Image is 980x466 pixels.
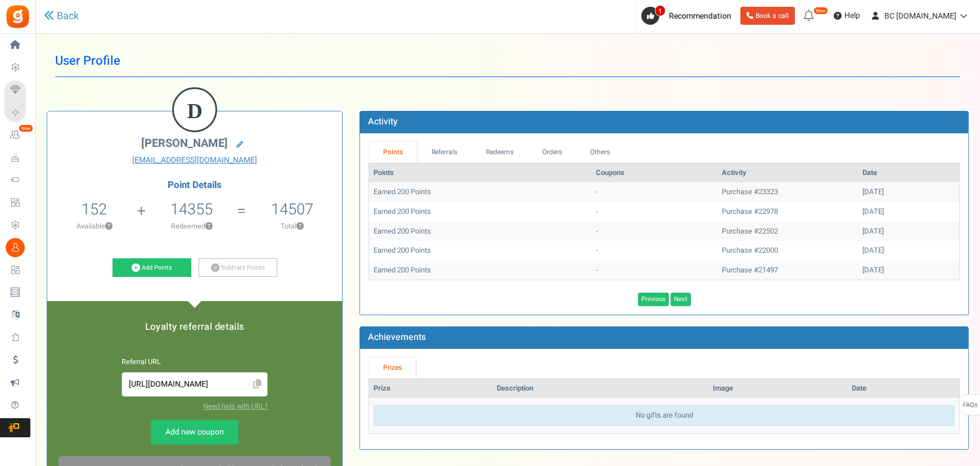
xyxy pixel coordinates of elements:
td: - [591,222,717,241]
a: Redeems [472,142,528,163]
em: New [19,124,33,132]
span: 152 [82,198,107,221]
div: [DATE] [862,187,955,198]
h1: User Profile [55,45,960,77]
a: Orders [528,142,576,163]
h5: Loyalty referral details [59,322,331,332]
p: Total [248,221,336,231]
a: Need help with URL? [203,401,268,411]
b: Achievements [368,330,426,344]
span: [PERSON_NAME] [141,135,228,151]
div: No gifts are found [374,405,955,426]
td: - [591,241,717,261]
th: Image [708,379,847,398]
th: Points [369,163,591,183]
a: Points [368,142,417,163]
td: Purchase #21497 [717,261,858,280]
span: FAQs [963,395,978,416]
th: Date [847,379,959,398]
th: Description [492,379,708,398]
td: Purchase #22502 [717,222,858,241]
button: ? [296,223,304,230]
p: Redeemed [147,221,236,231]
a: Help [829,7,865,25]
td: Purchase #23323 [717,182,858,202]
span: BC [DOMAIN_NAME] [884,10,956,22]
img: Gratisfaction [5,4,30,29]
a: New [5,126,30,145]
a: Add new coupon [151,420,239,445]
button: ? [205,223,213,230]
th: Prize [369,379,492,398]
em: New [813,7,828,15]
td: Earned 200 Points [369,241,591,261]
button: ? [105,223,113,230]
b: Activity [368,115,398,128]
span: Help [842,10,860,21]
div: [DATE] [862,245,955,256]
th: Date [858,163,959,183]
a: Referrals [417,142,472,163]
a: 1 Recommendation [641,7,736,25]
td: Earned 200 Points [369,222,591,241]
div: [DATE] [862,265,955,276]
th: Activity [717,163,858,183]
span: 1 [655,5,666,16]
figcaption: D [174,89,215,133]
td: Purchase #22000 [717,241,858,261]
th: Coupons [591,163,717,183]
h6: Referral URL [122,359,268,366]
p: Available [53,221,136,231]
span: Click to Copy [248,375,266,395]
a: Add Points [113,258,191,277]
a: [EMAIL_ADDRESS][DOMAIN_NAME] [56,155,334,166]
a: Book a call [740,7,795,25]
a: Subtract Points [199,258,277,277]
td: Purchase #22978 [717,202,858,222]
span: Recommendation [669,10,731,22]
h5: 14355 [170,201,213,218]
div: [DATE] [862,207,955,217]
div: [DATE] [862,226,955,237]
td: Earned 200 Points [369,202,591,222]
h4: Point Details [47,180,342,190]
td: Earned 200 Points [369,182,591,202]
a: Others [576,142,624,163]
td: - [591,182,717,202]
h5: 14507 [271,201,313,218]
td: Earned 200 Points [369,261,591,280]
td: - [591,202,717,222]
a: Prizes [368,357,416,378]
a: Next [671,293,691,306]
a: Previous [638,293,669,306]
td: - [591,261,717,280]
